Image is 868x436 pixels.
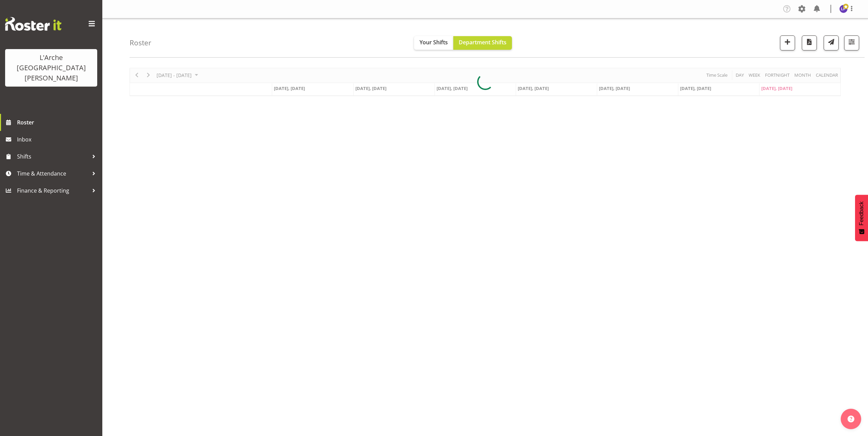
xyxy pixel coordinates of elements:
[459,39,506,46] span: Department Shifts
[414,36,453,50] button: Your Shifts
[17,168,89,179] span: Time & Attendance
[420,39,448,46] span: Your Shifts
[17,117,99,127] span: Roster
[858,201,865,225] span: Feedback
[17,134,99,145] span: Inbox
[802,35,817,50] button: Download a PDF of the roster according to the set date range.
[17,185,89,196] span: Finance & Reporting
[17,151,89,162] span: Shifts
[130,39,151,47] h4: Roster
[824,35,839,50] button: Send a list of all shifts for the selected filtered period to all rostered employees.
[12,52,90,83] div: L'Arche [GEOGRAPHIC_DATA][PERSON_NAME]
[855,195,868,241] button: Feedback - Show survey
[5,17,61,31] img: Rosterit website logo
[780,35,795,50] button: Add a new shift
[453,36,512,50] button: Department Shifts
[844,35,859,50] button: Filter Shifts
[839,5,848,13] img: lydia-peters9732.jpg
[848,416,854,422] img: help-xxl-2.png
